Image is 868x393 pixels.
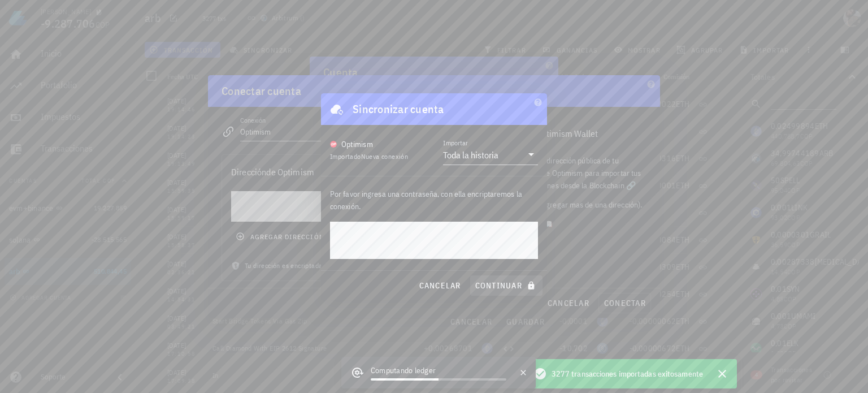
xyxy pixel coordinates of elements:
span: continuar [475,280,538,291]
div: Computando ledger [371,365,506,378]
div: Sincronizar cuenta [353,100,444,118]
img: Optimism [330,141,337,148]
div: Toda la historia [443,149,498,161]
button: cancelar [414,275,465,296]
span: Nueva conexión [361,152,409,161]
button: continuar [470,275,542,296]
span: 3277 transacciones importadas exitosamente [552,368,703,380]
div: ImportarToda la historia [443,145,538,165]
span: Importado [330,152,408,161]
p: Por favor ingresa una contraseña, con ella encriptaremos la conexión. [330,188,538,213]
label: Importar [443,139,468,147]
div: Optimism [341,139,373,150]
span: cancelar [418,280,461,291]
